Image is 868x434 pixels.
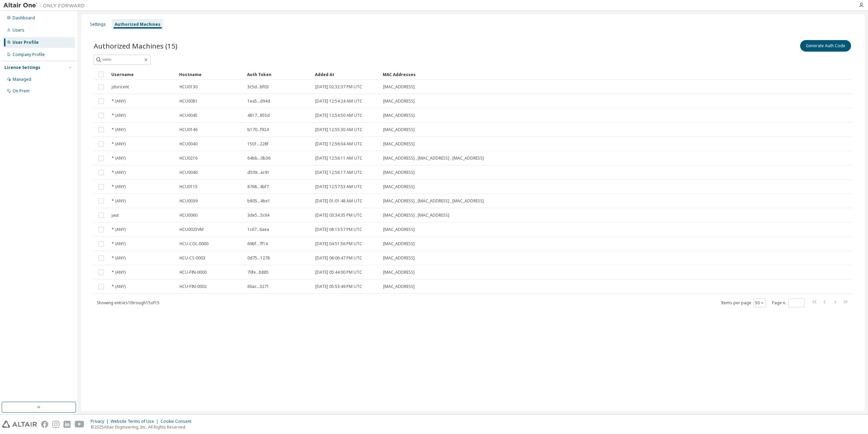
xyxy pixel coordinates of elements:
span: * (ANY) [112,127,126,132]
span: HCU-COL-0000 [180,241,208,247]
img: linkedin.svg [63,421,71,428]
span: [MAC_ADDRESS] [383,255,415,261]
span: [DATE] 01:01:48 AM UTC [315,198,362,204]
span: [DATE] 12:56:17 AM UTC [315,170,362,175]
span: [MAC_ADDRESS] [383,284,415,289]
span: 8768...4bf7 [247,184,269,189]
div: Settings [90,22,106,27]
div: Username [111,69,174,80]
span: * (ANY) [112,170,126,175]
span: HCU0039 [180,198,197,204]
span: * (ANY) [112,270,126,275]
span: [MAC_ADDRESS] , [MAC_ADDRESS] , [MAC_ADDRESS] [383,198,484,204]
span: 70fe...b885 [247,270,269,275]
span: HCU-CS-0003 [180,255,205,261]
span: [MAC_ADDRESS] [383,113,415,118]
span: 1ea5...d94d [247,98,270,104]
span: * (ANY) [112,184,126,189]
span: [MAC_ADDRESS] [383,84,415,90]
span: HCU0060 [180,213,197,218]
span: 3de5...5c64 [247,213,269,218]
span: Page n. [772,299,805,307]
div: License Settings [4,65,40,70]
span: Authorized Machines (15) [94,41,177,51]
span: 64bb...0b36 [247,156,270,161]
span: HCU0025VM [180,227,204,232]
div: Company Profile [13,52,45,57]
span: [DATE] 05:44:00 PM UTC [315,270,362,275]
img: youtube.svg [75,421,84,428]
img: facebook.svg [41,421,48,428]
span: HCU-FIN-0002 [180,284,207,289]
span: [DATE] 12:57:53 AM UTC [315,184,362,189]
span: b805...4be1 [247,198,270,204]
span: Showing entries 1 through 15 of 15 [97,300,159,306]
span: * (ANY) [112,113,126,118]
span: [DATE] 04:51:56 PM UTC [315,241,362,247]
span: [MAC_ADDRESS] , [MAC_ADDRESS] , [MAC_ADDRESS] [383,156,484,161]
span: [MAC_ADDRESS] [383,170,415,175]
span: [DATE] 03:34:35 PM UTC [315,213,362,218]
div: Added At [315,69,377,80]
div: MAC Addresses [383,69,781,80]
span: [DATE] 06:06:47 PM UTC [315,255,362,261]
span: HCU0115 [180,184,197,189]
span: [MAC_ADDRESS] [383,127,415,132]
span: * (ANY) [112,198,126,204]
span: * (ANY) [112,141,126,147]
span: 1c67...6aea [247,227,269,232]
span: HCU0081 [180,98,197,104]
span: jaut [112,213,119,218]
span: 69bf...7f14 [247,241,268,247]
span: HCU0130 [180,84,197,90]
div: Dashboard [13,15,35,21]
span: [MAC_ADDRESS] [383,227,415,232]
span: [MAC_ADDRESS] [383,184,415,189]
span: * (ANY) [112,156,126,161]
span: 4817...855d [247,113,270,118]
span: * (ANY) [112,98,126,104]
span: [MAC_ADDRESS] [383,270,415,275]
span: HCU-FIN-0000 [180,270,207,275]
span: 0d75...1278 [247,255,270,261]
span: [MAC_ADDRESS] [383,141,415,147]
div: Cookie Consent [161,419,195,424]
img: instagram.svg [52,421,59,428]
span: * (ANY) [112,255,126,261]
div: Hostname [179,69,242,80]
span: [MAC_ADDRESS] [383,241,415,247]
button: Generate Auth Code [800,40,851,52]
img: Altair One [3,2,88,9]
div: User Profile [13,40,39,45]
span: [DATE] 02:32:37 PM UTC [315,84,362,90]
div: Website Terms of Use [111,419,161,424]
span: HCU0045 [180,113,197,118]
span: 60ac...3271 [247,284,269,289]
div: Authorized Machines [115,22,161,27]
p: © 2025 Altair Engineering, Inc. All Rights Reserved. [91,424,195,430]
span: [DATE] 12:54:24 AM UTC [315,98,362,104]
span: HCU0040 [180,170,197,175]
span: Items per page [721,299,766,307]
span: [DATE] 12:56:11 AM UTC [315,156,362,161]
span: d509...ac91 [247,170,269,175]
span: [MAC_ADDRESS] [383,98,415,104]
span: HCU0040 [180,141,197,147]
span: * (ANY) [112,241,126,247]
span: 1501...228f [247,141,268,147]
div: Managed [13,77,31,82]
span: * (ANY) [112,284,126,289]
button: 50 [755,300,764,306]
div: Privacy [91,419,111,424]
span: b170...f924 [247,127,269,132]
span: jdoricent [112,84,129,90]
div: Users [13,28,24,33]
span: [DATE] 12:54:50 AM UTC [315,113,362,118]
span: * (ANY) [112,227,126,232]
img: altair_logo.svg [2,421,37,428]
span: [DATE] 06:13:57 PM UTC [315,227,362,232]
span: [DATE] 12:55:30 AM UTC [315,127,362,132]
span: 3c5d...bf03 [247,84,269,90]
div: Auth Token [247,69,309,80]
span: HCU0216 [180,156,197,161]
